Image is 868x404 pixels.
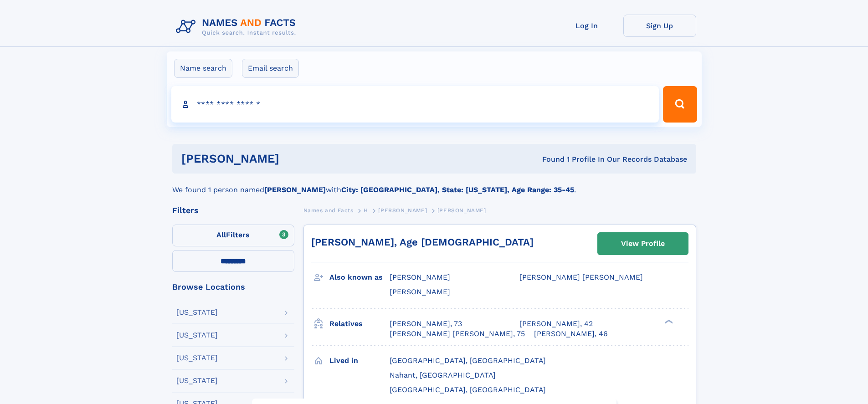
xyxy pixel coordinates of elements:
[172,283,294,291] div: Browse Locations
[176,309,218,316] div: [US_STATE]
[437,207,486,214] span: [PERSON_NAME]
[242,59,299,78] label: Email search
[171,86,659,123] input: search input
[390,329,525,339] a: [PERSON_NAME] [PERSON_NAME], 75
[390,319,462,329] a: [PERSON_NAME], 73
[623,15,696,37] a: Sign Up
[519,273,643,281] span: [PERSON_NAME] [PERSON_NAME]
[621,233,665,254] div: View Profile
[329,316,390,332] h3: Relatives
[172,174,696,195] div: We found 1 person named with .
[519,319,593,329] a: [PERSON_NAME], 42
[172,225,294,246] label: Filters
[598,233,688,255] a: View Profile
[390,371,496,379] span: Nahant, [GEOGRAPHIC_DATA]
[378,205,427,216] a: [PERSON_NAME]
[172,206,294,215] div: Filters
[181,153,411,164] h1: [PERSON_NAME]
[341,185,574,194] b: City: [GEOGRAPHIC_DATA], State: [US_STATE], Age Range: 35-45
[411,154,687,164] div: Found 1 Profile In Our Records Database
[390,287,450,296] span: [PERSON_NAME]
[364,207,368,214] span: H
[390,385,546,394] span: [GEOGRAPHIC_DATA], [GEOGRAPHIC_DATA]
[311,236,534,248] a: [PERSON_NAME], Age [DEMOGRAPHIC_DATA]
[390,273,450,281] span: [PERSON_NAME]
[378,207,427,214] span: [PERSON_NAME]
[534,329,608,339] a: [PERSON_NAME], 46
[176,377,218,384] div: [US_STATE]
[172,15,303,39] img: Logo Names and Facts
[174,59,232,78] label: Name search
[329,353,390,368] h3: Lived in
[264,185,326,194] b: [PERSON_NAME]
[176,354,218,362] div: [US_STATE]
[329,270,390,285] h3: Also known as
[176,332,218,339] div: [US_STATE]
[663,86,697,123] button: Search Button
[550,15,623,37] a: Log In
[390,356,546,365] span: [GEOGRAPHIC_DATA], [GEOGRAPHIC_DATA]
[216,230,226,239] span: All
[364,205,368,216] a: H
[663,318,673,324] div: ❯
[303,205,354,216] a: Names and Facts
